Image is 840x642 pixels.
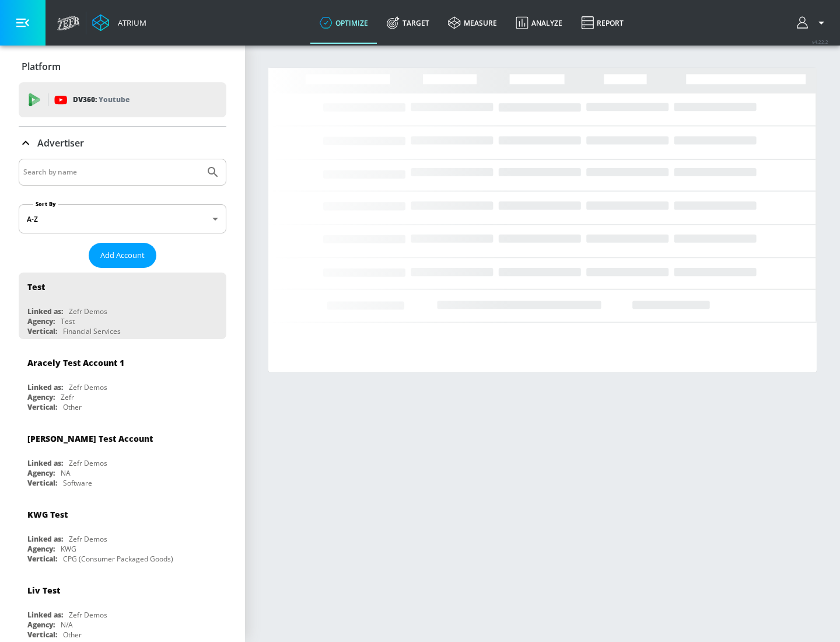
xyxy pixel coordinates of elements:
[27,458,63,468] div: Linked as:
[572,2,633,44] a: Report
[61,620,73,630] div: N/A
[27,620,55,630] div: Agency:
[439,2,506,44] a: measure
[27,585,60,596] div: Liv Test
[27,326,57,336] div: Vertical:
[61,392,74,402] div: Zefr
[19,82,226,117] div: DV360: Youtube
[69,534,107,544] div: Zefr Demos
[27,402,57,412] div: Vertical:
[19,348,226,415] div: Aracely Test Account 1Linked as:Zefr DemosAgency:ZefrVertical:Other
[69,458,107,468] div: Zefr Demos
[19,424,226,491] div: [PERSON_NAME] Test AccountLinked as:Zefr DemosAgency:NAVertical:Software
[69,306,107,316] div: Zefr Demos
[19,273,226,339] div: TestLinked as:Zefr DemosAgency:TestVertical:Financial Services
[27,316,55,326] div: Agency:
[27,554,57,564] div: Vertical:
[69,382,107,392] div: Zefr Demos
[99,93,129,106] p: Youtube
[63,630,82,640] div: Other
[812,39,828,45] span: v 4.22.2
[27,433,153,444] div: [PERSON_NAME] Test Account
[63,326,121,336] div: Financial Services
[63,402,82,412] div: Other
[310,2,377,44] a: optimize
[23,165,200,180] input: Search by name
[506,2,572,44] a: Analyze
[19,50,226,83] div: Platform
[37,137,84,149] p: Advertiser
[100,249,145,262] span: Add Account
[27,357,124,368] div: Aracely Test Account 1
[19,204,226,233] div: A-Z
[27,382,63,392] div: Linked as:
[27,478,57,488] div: Vertical:
[27,509,68,520] div: KWG Test
[63,478,92,488] div: Software
[61,316,75,326] div: Test
[27,544,55,554] div: Agency:
[61,544,76,554] div: KWG
[27,281,45,292] div: Test
[19,500,226,567] div: KWG TestLinked as:Zefr DemosAgency:KWGVertical:CPG (Consumer Packaged Goods)
[27,392,55,402] div: Agency:
[33,200,58,208] label: Sort By
[73,93,129,106] p: DV360:
[92,14,146,32] a: Atrium
[27,306,63,316] div: Linked as:
[22,60,61,73] p: Platform
[27,468,55,478] div: Agency:
[69,610,107,620] div: Zefr Demos
[63,554,173,564] div: CPG (Consumer Packaged Goods)
[113,18,146,28] div: Atrium
[27,630,57,640] div: Vertical:
[377,2,439,44] a: Target
[19,127,226,159] div: Advertiser
[61,468,71,478] div: NA
[89,243,156,268] button: Add Account
[27,610,63,620] div: Linked as:
[27,534,63,544] div: Linked as:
